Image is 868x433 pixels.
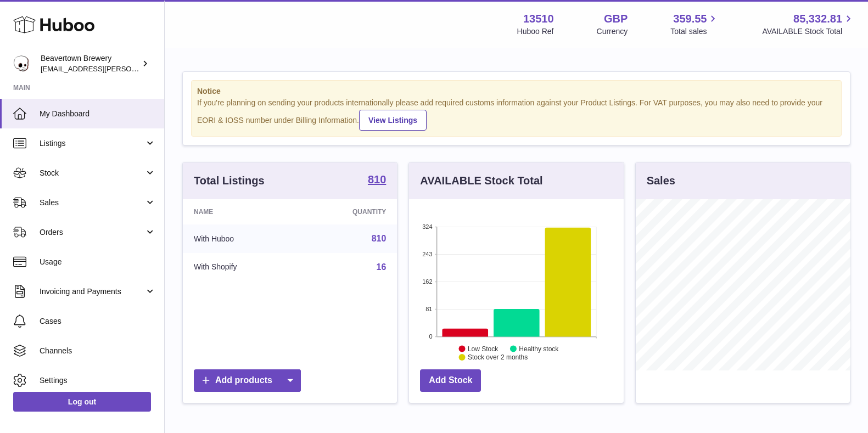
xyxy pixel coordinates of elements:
[40,346,156,356] span: Channels
[13,392,151,412] a: Log out
[429,333,433,340] text: 0
[40,316,156,327] span: Cases
[670,26,719,37] span: Total sales
[793,12,842,26] span: 85,332.81
[359,110,427,131] a: View Listings
[420,369,481,392] a: Add Stock
[670,12,719,37] a: 359.55 Total sales
[468,345,499,352] text: Low Stock
[422,278,432,285] text: 162
[197,98,836,131] div: If you're planning on sending your products internationally please add required customs informati...
[377,262,387,272] a: 16
[183,199,298,224] th: Name
[183,253,298,282] td: With Shopify
[40,375,156,386] span: Settings
[40,168,144,178] span: Stock
[40,227,144,238] span: Orders
[762,12,855,37] a: 85,332.81 AVAILABLE Stock Total
[422,251,432,257] text: 243
[762,26,855,37] span: AVAILABLE Stock Total
[523,12,554,26] strong: 13510
[673,12,707,26] span: 359.55
[647,173,675,188] h3: Sales
[183,224,298,253] td: With Huboo
[197,86,836,97] strong: Notice
[468,353,528,361] text: Stock over 2 months
[41,53,139,74] div: Beavertown Brewery
[368,174,386,185] strong: 810
[368,174,386,187] a: 810
[426,306,433,312] text: 81
[420,173,542,188] h3: AVAILABLE Stock Total
[40,257,156,267] span: Usage
[13,55,30,72] img: kit.lowe@beavertownbrewery.co.uk
[298,199,397,224] th: Quantity
[40,109,156,119] span: My Dashboard
[40,138,144,149] span: Listings
[40,286,144,297] span: Invoicing and Payments
[40,198,144,208] span: Sales
[597,26,628,37] div: Currency
[41,64,220,73] span: [EMAIL_ADDRESS][PERSON_NAME][DOMAIN_NAME]
[422,223,432,230] text: 324
[519,345,559,352] text: Healthy stock
[372,234,387,243] a: 810
[194,369,301,392] a: Add products
[194,173,265,188] h3: Total Listings
[517,26,554,37] div: Huboo Ref
[604,12,628,26] strong: GBP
